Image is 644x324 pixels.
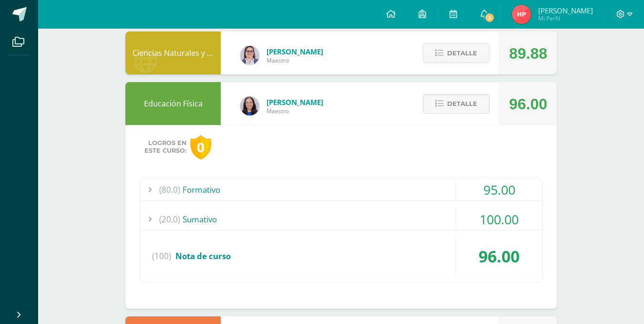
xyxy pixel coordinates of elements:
[509,83,547,125] div: 96.00
[456,209,542,230] div: 100.00
[240,46,259,65] img: 9965b537b5d2c2f990f2a6b21be499be.png
[456,238,542,274] div: 96.00
[266,107,323,115] span: Maestro
[190,135,211,159] div: 0
[447,44,477,62] span: Detalle
[240,96,259,115] img: 68a1b6eba1ca279b4aaba7ff28e184e4.png
[423,43,490,63] button: Detalle
[509,32,547,75] div: 89.88
[159,179,180,200] span: (80.0)
[266,47,323,56] span: [PERSON_NAME]
[175,251,231,261] span: Nota de curso
[538,6,593,15] span: [PERSON_NAME]
[447,95,477,113] span: Detalle
[266,97,323,107] span: [PERSON_NAME]
[423,94,490,114] button: Detalle
[538,14,593,22] span: Mi Perfil
[140,209,542,230] div: Sumativo
[144,139,186,155] span: Logros en este curso:
[140,179,542,200] div: Formativo
[484,12,495,23] span: 2
[456,179,542,200] div: 95.00
[159,209,180,230] span: (20.0)
[125,82,221,125] div: Educación Física
[125,31,221,74] div: Ciencias Naturales y Tecnología
[266,56,323,64] span: Maestro
[152,238,171,274] span: (100)
[512,5,531,24] img: a697319b084dfd62632075d0f119f758.png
